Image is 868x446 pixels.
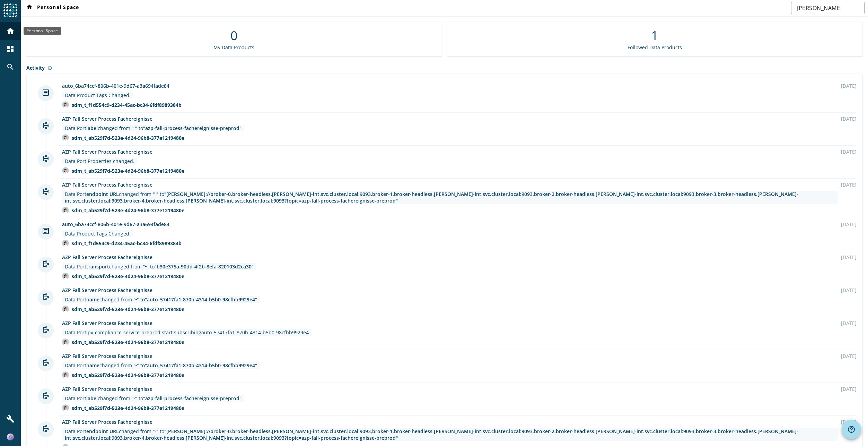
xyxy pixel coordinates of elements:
[62,386,152,392] a: AZP Fall Server Process Fachereignisse
[841,320,857,326] div: [DATE]
[65,263,254,270] div: Data Port changed from " " to
[72,207,184,214] div: sdm_t_ab529f7d-523e-4d24-96b8-377e1219480e
[72,273,184,280] div: sdm_t_ab529f7d-523e-4d24-96b8-377e1219480e
[62,320,152,326] a: AZP Fall Server Process Fachereignisse
[7,434,14,440] img: b90ec6825ccacd87a80894e0f12584ce
[86,125,98,131] span: label
[65,125,242,131] div: Data Port changed from " " to
[25,4,79,12] span: Personal Space
[62,273,69,280] img: avatar
[72,306,184,312] div: sdm_t_ab529f7d-523e-4d24-96b8-377e1219480e
[62,167,69,174] img: avatar
[65,428,835,441] div: Data Port changed from " " to
[72,135,184,141] div: sdm_t_ab529f7d-523e-4d24-96b8-377e1219480e
[26,65,862,71] div: Activity
[841,419,857,425] div: [DATE]
[841,115,857,122] div: [DATE]
[143,395,242,402] span: "azp-fall-process-fachereignisse-preprod"
[86,296,99,303] span: name
[841,83,857,89] div: [DATE]
[86,263,109,270] span: transport
[628,44,682,51] div: Followed Data Products
[841,148,857,155] div: [DATE]
[72,339,184,345] div: sdm_t_ab529f7d-523e-4d24-96b8-377e1219480e
[145,362,257,369] span: "auto_57417fa1-870b-4314-b5b0-98cfbb9929e4"
[86,395,98,402] span: label
[62,306,69,312] img: avatar
[47,66,52,70] mat-icon: info_outline
[65,428,798,441] span: "[PERSON_NAME]://broker-0.broker-headless.[PERSON_NAME]-int.svc.cluster.local:9093,broker-1.broke...
[62,134,69,141] img: avatar
[65,158,134,164] div: Data Port Properties changed.
[62,181,152,188] a: AZP Fall Server Process Fachereignisse
[62,207,69,214] img: avatar
[72,240,182,247] div: sdm_t_f1d554c9-d234-45ac-bc34-6fdf8989384b
[847,425,856,434] mat-icon: help_outline
[62,240,69,247] img: avatar
[72,102,182,108] div: sdm_t_f1d554c9-d234-45ac-bc34-6fdf8989384b
[62,287,152,293] a: AZP Fall Server Process Fachereignisse
[86,362,99,369] span: name
[25,4,34,12] mat-icon: home
[143,125,242,131] span: "azp-fall-process-fachereignisse-preprod"
[841,181,857,188] div: [DATE]
[65,92,131,98] div: Data Product Tags Changed.
[841,221,857,228] div: [DATE]
[65,191,798,204] span: "[PERSON_NAME]://broker-0.broker-headless.[PERSON_NAME]-int.svc.cluster.local:9093,broker-1.broke...
[62,404,69,411] img: avatar
[72,168,184,174] div: sdm_t_ab529f7d-523e-4d24-96b8-377e1219480e
[145,296,257,303] span: "auto_57417fa1-870b-4314-b5b0-98cfbb9929e4"
[86,329,201,336] span: lpv-compliance-service-preprod start subscribing
[841,353,857,359] div: [DATE]
[65,230,131,237] div: Data Product Tags Changed.
[65,329,309,336] div: Data Port auto_57417fa1-870b-4314-b5b0-98cfbb9929e4
[62,115,152,122] a: AZP Fall Server Process Fachereignisse
[72,405,184,411] div: sdm_t_ab529f7d-523e-4d24-96b8-377e1219480e
[72,372,184,378] div: sdm_t_ab529f7d-523e-4d24-96b8-377e1219480e
[86,191,119,197] span: endpoint URL
[6,63,15,71] mat-icon: search
[65,296,257,303] div: Data Port changed from " " to
[62,338,69,345] img: avatar
[6,45,15,53] mat-icon: dashboard
[841,386,857,392] div: [DATE]
[86,428,119,435] span: endpoint URL
[62,353,152,359] a: AZP Fall Server Process Fachereignisse
[3,3,17,17] img: spoud-logo.svg
[841,287,857,293] div: [DATE]
[24,27,61,35] div: Personal Space
[841,254,857,260] div: [DATE]
[65,191,835,204] div: Data Port changed from " " to
[230,27,238,44] div: 0
[62,101,69,108] img: avatar
[62,221,169,228] a: auto_6ba74ccf-806b-401e-9d67-a3a694fade84
[62,83,169,89] a: auto_6ba74ccf-806b-401e-9d67-a3a694fade84
[62,254,152,260] a: AZP Fall Server Process Fachereignisse
[62,371,69,378] img: avatar
[6,415,15,423] mat-icon: build
[65,362,257,369] div: Data Port changed from " " to
[62,419,152,425] a: AZP Fall Server Process Fachereignisse
[65,395,242,402] div: Data Port changed from " " to
[651,27,658,44] div: 1
[155,263,254,270] span: "b30e375a-90dd-4f2b-8efa-820103d2ca30"
[6,27,15,35] mat-icon: home
[62,148,152,155] a: AZP Fall Server Process Fachereignisse
[23,2,82,14] button: Personal Space
[213,44,254,51] div: My Data Products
